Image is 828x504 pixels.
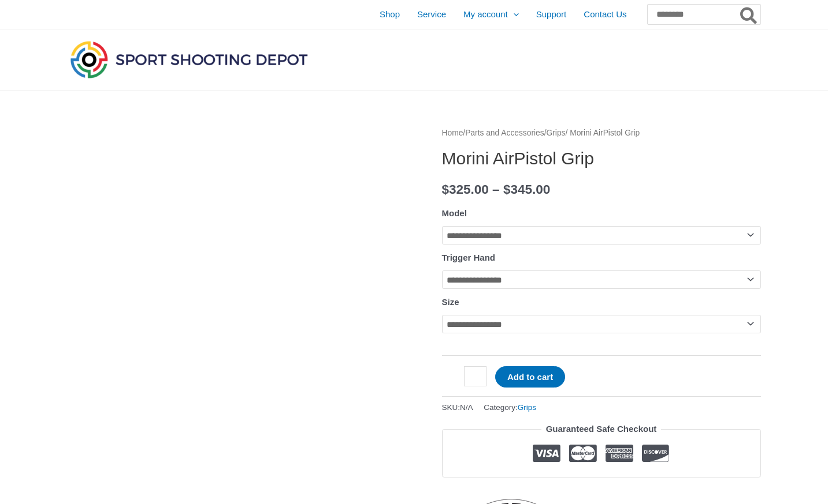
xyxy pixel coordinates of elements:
[492,182,500,197] span: –
[442,253,496,262] label: Trigger Hand
[442,148,761,169] h1: Morini AirPistol Grip
[503,182,511,197] span: $
[442,297,459,307] label: Size
[442,182,489,197] bdi: 325.00
[442,126,761,141] nav: Breadcrumb
[442,400,473,415] span: SKU:
[68,38,310,81] img: Sport Shooting Depot
[484,400,536,415] span: Category:
[460,403,473,412] span: N/A
[442,129,463,137] a: Home
[518,403,536,412] a: Grips
[738,5,760,24] button: Search
[503,182,550,197] bdi: 345.00
[541,421,662,437] legend: Guaranteed Safe Checkout
[547,129,566,137] a: Grips
[442,208,467,218] label: Model
[495,366,565,388] button: Add to cart
[442,182,450,197] span: $
[465,129,544,137] a: Parts and Accessories
[464,366,487,386] input: Product quantity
